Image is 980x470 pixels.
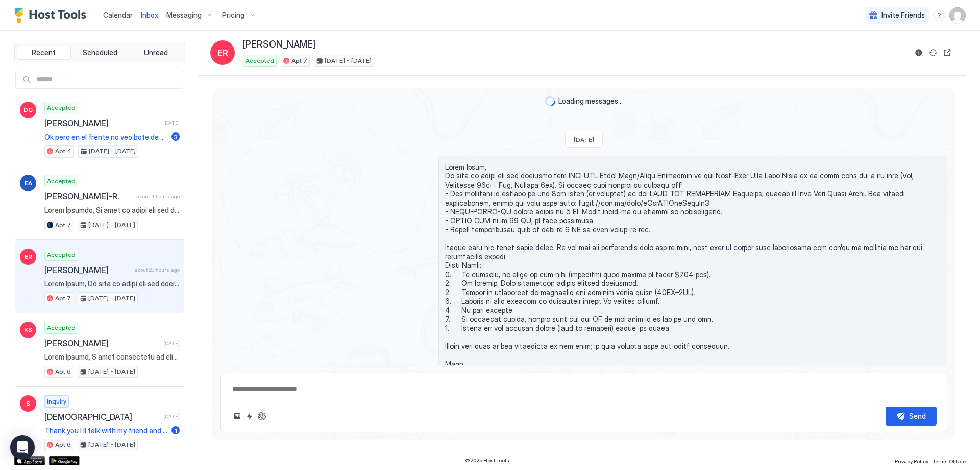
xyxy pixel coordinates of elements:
[88,220,135,230] span: [DATE] - [DATE]
[134,266,180,273] span: about 23 hours ago
[941,47,953,59] button: Open reservation
[44,265,130,275] span: [PERSON_NAME]
[47,103,76,113] span: Accepted
[895,455,928,466] a: Privacy Policy
[47,397,66,406] span: Inquiry
[44,426,167,435] span: Thank you I ll talk with my friend and ll book it.
[88,294,135,303] span: [DATE] - [DATE]
[163,340,180,347] span: [DATE]
[47,176,76,186] span: Accepted
[44,206,180,215] span: Lorem Ipsumdo, Si amet co adipi eli sed doeiusmo tem INCI UTL Etdol Magn/Aliqu Enimadmin ve qui N...
[141,10,158,20] a: Inbox
[17,46,71,60] button: Recent
[44,412,159,422] span: [DEMOGRAPHIC_DATA]
[73,46,127,60] button: Scheduled
[24,252,32,261] span: ER
[44,191,132,202] span: [PERSON_NAME]-R.
[32,48,56,57] span: Recent
[574,136,594,143] span: [DATE]
[49,456,80,465] a: Google Play Store
[32,71,184,88] input: Input Field
[103,10,133,20] a: Calendar
[44,118,159,128] span: [PERSON_NAME]
[913,47,925,59] button: Reservation information
[949,7,966,24] div: User profile
[895,458,928,464] span: Privacy Policy
[47,323,76,332] span: Accepted
[24,325,32,334] span: KB
[44,352,180,362] span: Lorem Ipsumd, S amet consectetu ad elits doeiusmod. Tempo, in utlabo et dolor mag ali enimadmi ve...
[231,410,243,422] button: Upload image
[166,11,202,20] span: Messaging
[23,105,33,115] span: DC
[256,410,268,422] button: ChatGPT Auto Reply
[175,427,177,434] span: 1
[545,96,555,106] div: loading
[291,56,307,65] span: Apt 7
[246,56,274,65] span: Accepted
[88,367,135,376] span: [DATE] - [DATE]
[88,440,135,450] span: [DATE] - [DATE]
[141,11,158,19] span: Inbox
[881,11,925,20] span: Invite Friends
[44,338,159,348] span: [PERSON_NAME]
[55,294,71,303] span: Apt 7
[83,48,117,57] span: Scheduled
[55,220,71,230] span: Apt 7
[44,132,167,142] span: Ok pero en el frente no veo bote de basura
[14,456,45,465] a: App Store
[243,39,315,51] span: [PERSON_NAME]
[55,147,71,156] span: Apt 4
[217,47,228,59] span: ER
[44,279,180,288] span: Lorem Ipsum, Do sita co adipi eli sed doeiusmo tem INCI UTL Etdol Magn/Aliqu Enimadmin ve qui Nos...
[136,193,180,200] span: about 4 hours ago
[129,46,183,60] button: Unread
[47,250,76,259] span: Accepted
[558,97,623,106] span: Loading messages...
[144,48,168,57] span: Unread
[927,47,939,59] button: Sync reservation
[933,458,966,464] span: Terms Of Use
[163,413,180,420] span: [DATE]
[14,43,185,62] div: tab-group
[222,11,244,20] span: Pricing
[163,120,180,126] span: [DATE]
[24,178,32,188] span: EA
[26,399,30,408] span: S
[10,435,35,460] div: Open Intercom Messenger
[909,411,926,421] div: Send
[55,440,71,450] span: Apt 6
[14,8,91,23] a: Host Tools Logo
[174,133,178,141] span: 3
[445,163,941,395] span: Lorem Ipsum, Do sita co adipi eli sed doeiusmo tem INCI UTL Etdol Magn/Aliqu Enimadmin ve qui Nos...
[933,9,945,21] div: menu
[886,407,937,426] button: Send
[103,11,133,19] span: Calendar
[89,147,136,156] span: [DATE] - [DATE]
[325,56,372,65] span: [DATE] - [DATE]
[933,455,966,466] a: Terms Of Use
[243,410,256,422] button: Quick reply
[55,367,71,376] span: Apt 6
[465,457,509,464] span: © 2025 Host Tools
